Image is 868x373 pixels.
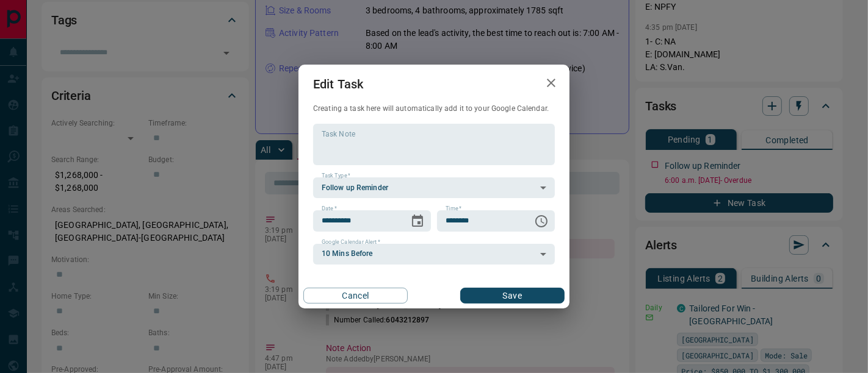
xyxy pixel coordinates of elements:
button: Choose time, selected time is 6:00 AM [529,209,554,233]
p: Creating a task here will automatically add it to your Google Calendar. [313,104,555,114]
button: Choose date, selected date is Sep 17, 2025 [405,209,430,233]
label: Date [322,205,337,213]
h2: Edit Task [298,65,378,104]
div: 10 Mins Before [313,244,555,265]
button: Cancel [303,288,408,304]
button: Save [460,288,565,304]
label: Time [446,205,461,213]
label: Task Type [322,172,350,180]
label: Google Calendar Alert [322,238,380,246]
div: Follow up Reminder [313,177,555,198]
